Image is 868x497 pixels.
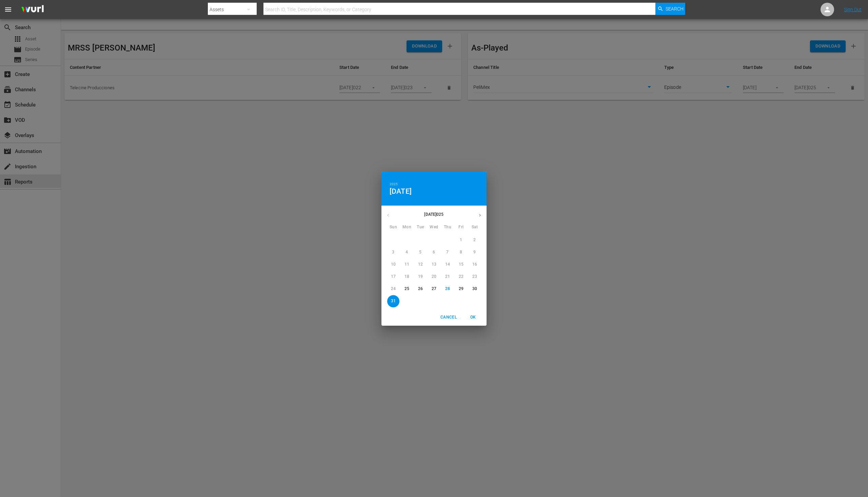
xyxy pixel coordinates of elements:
button: [DATE] [390,187,412,196]
span: Tue [414,224,427,231]
a: Sign Out [844,7,862,12]
span: Sun [387,224,399,231]
button: 31 [387,295,399,307]
span: menu [4,5,12,14]
button: 25 [401,283,413,295]
span: Thu [441,224,454,231]
span: Mon [401,224,413,231]
p: 27 [432,286,436,292]
p: [DATE]025 [395,211,473,217]
button: Cancel [438,312,459,323]
p: 29 [459,286,463,292]
button: 2025 [390,181,398,187]
p: 31 [391,298,396,304]
button: 26 [414,283,427,295]
span: Cancel [440,314,457,321]
p: 25 [405,286,409,292]
button: 27 [428,283,440,295]
button: 29 [455,283,467,295]
img: ans4CAIJ8jUAAAAAAAAAAAAAAAAAAAAAAAAgQb4GAAAAAAAAAAAAAAAAAAAAAAAAJMjXAAAAAAAAAAAAAAAAAAAAAAAAgAT5G... [16,2,49,18]
span: Fri [455,224,467,231]
p: 26 [418,286,423,292]
span: Sat [469,224,481,231]
span: OK [465,314,481,321]
button: OK [462,312,484,323]
button: 30 [469,283,481,295]
button: 28 [441,283,454,295]
span: Wed [428,224,440,231]
p: 28 [445,286,450,292]
span: Search [666,3,684,15]
p: 30 [472,286,477,292]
